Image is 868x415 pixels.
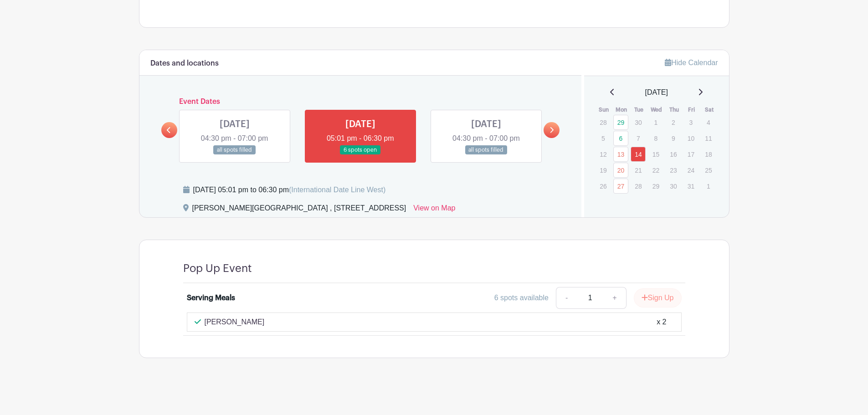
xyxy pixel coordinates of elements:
[613,105,631,114] th: Mon
[666,163,681,177] p: 23
[192,203,406,217] div: [PERSON_NAME][GEOGRAPHIC_DATA] , [STREET_ADDRESS]
[683,179,699,193] p: 31
[666,131,681,145] p: 9
[666,147,681,161] p: 16
[683,105,701,114] th: Fri
[701,131,716,145] p: 11
[556,287,577,309] a: -
[701,115,716,129] p: 4
[700,105,718,114] th: Sat
[701,147,716,161] p: 18
[413,203,455,217] a: View on Map
[657,317,666,328] div: x 2
[613,179,628,194] a: 27
[648,179,663,193] p: 29
[596,179,611,193] p: 26
[596,147,611,161] p: 12
[683,131,699,145] p: 10
[631,131,646,145] p: 7
[187,292,235,303] div: Serving Meals
[648,131,663,145] p: 8
[595,105,613,114] th: Sun
[648,163,663,177] p: 22
[494,292,549,303] div: 6 spots available
[645,87,668,98] span: [DATE]
[666,179,681,193] p: 30
[683,115,699,129] p: 3
[634,288,682,307] button: Sign Up
[701,179,716,193] p: 1
[648,105,666,114] th: Wed
[701,163,716,177] p: 25
[596,115,611,129] p: 28
[596,131,611,145] p: 5
[150,59,219,68] h6: Dates and locations
[613,163,628,178] a: 20
[193,184,386,195] div: [DATE] 05:01 pm to 06:30 pm
[631,179,646,193] p: 28
[596,163,611,177] p: 19
[183,262,252,275] h4: Pop Up Event
[683,147,699,161] p: 17
[289,186,385,194] span: (International Date Line West)
[666,115,681,129] p: 2
[603,287,626,309] a: +
[631,147,646,162] a: 14
[630,105,648,114] th: Tue
[631,163,646,177] p: 21
[665,105,683,114] th: Thu
[613,131,628,146] a: 6
[177,97,544,106] h6: Event Dates
[683,163,699,177] p: 24
[631,115,646,129] p: 30
[648,147,663,161] p: 15
[613,147,628,162] a: 13
[665,59,718,67] a: Hide Calendar
[613,115,628,130] a: 29
[648,115,663,129] p: 1
[205,317,265,328] p: [PERSON_NAME]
